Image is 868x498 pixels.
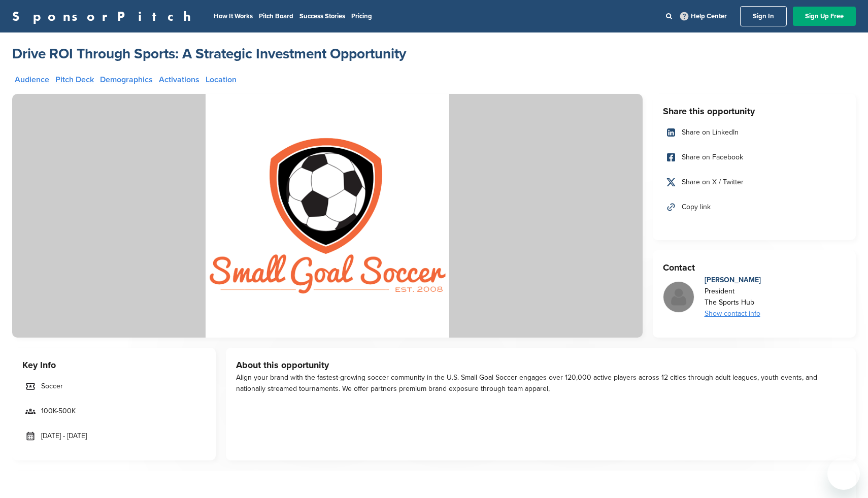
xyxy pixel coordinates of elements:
div: President [705,286,761,297]
span: Share on X / Twitter [682,177,744,188]
a: Sign Up Free [793,7,856,26]
h3: Share this opportunity [663,104,846,118]
span: Share on LinkedIn [682,127,739,138]
h3: Contact [663,260,846,275]
a: Activations [159,76,199,84]
a: Sign In [740,6,787,26]
div: [PERSON_NAME] [705,275,761,286]
a: Location [206,76,237,84]
a: How It Works [214,12,253,20]
h3: Key Info [22,358,206,372]
span: [DATE] - [DATE] [41,430,87,442]
span: Share on Facebook [682,152,743,163]
div: Align your brand with the fastest-growing soccer community in the U.S. Small Goal Soccer engages ... [236,372,846,394]
span: Soccer [41,381,63,392]
div: The Sports Hub [705,297,761,308]
a: SponsorPitch [12,10,197,23]
iframe: Button to launch messaging window [827,457,860,490]
img: Missing [663,282,694,312]
span: Copy link [682,202,711,213]
a: Pricing [351,12,372,20]
a: Drive ROI Through Sports: A Strategic Investment Opportunity [12,45,406,63]
img: Sponsorpitch & [12,94,643,338]
span: 100K-500K [41,406,76,417]
a: Audience [15,76,49,84]
h3: About this opportunity [236,358,846,372]
a: Help Center [678,10,729,22]
a: Pitch Deck [55,76,94,84]
a: Share on LinkedIn [663,122,846,143]
a: Share on X / Twitter [663,172,846,193]
a: Success Stories [299,12,345,20]
a: Share on Facebook [663,147,846,168]
a: Pitch Board [259,12,293,20]
a: Demographics [100,76,153,84]
a: Copy link [663,196,846,218]
div: Show contact info [705,308,761,319]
